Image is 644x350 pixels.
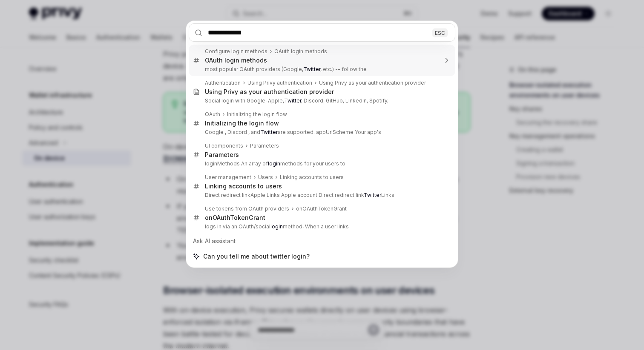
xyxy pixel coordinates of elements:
div: Users [258,174,273,181]
b: Twitter [260,129,278,135]
div: Parameters [250,142,279,149]
div: Using Privy authentication [247,80,312,86]
div: Linking accounts to users [280,174,344,181]
div: UI components [205,142,243,149]
div: Configure login methods [205,48,267,55]
div: Authentication [205,80,241,86]
p: Direct redirect linkApple Links Apple account Direct redirect link Links [205,192,437,199]
b: login [268,160,280,167]
div: Using Privy as your authentication provider [205,88,334,96]
div: OAuth login methods [205,57,267,64]
div: onOAuthTokenGrant [205,214,265,222]
p: most popular OAuth providers (Google, , etc.) -- follow the [205,66,437,73]
div: Initializing the login flow [205,120,279,127]
b: Twitter [284,97,301,104]
b: Twitter [364,192,381,198]
div: Linking accounts to users [205,182,282,190]
div: Using Privy as your authentication provider [319,80,426,86]
b: Twitter [303,66,320,72]
div: ESC [432,28,448,37]
div: OAuth login methods [274,48,327,55]
div: Ask AI assistant [189,233,455,249]
div: OAuth [205,111,220,118]
div: Use tokens from OAuth providers [205,205,289,212]
div: User management [205,174,251,181]
p: Social login with Google, Apple, , Discord, GitHub, LinkedIn, Spotify, [205,97,437,104]
div: onOAuthTokenGrant [296,205,347,212]
div: Parameters [205,151,239,159]
p: logs in via an OAuth/social method, When a user links [205,223,437,230]
p: Google , Discord , and are supported. appUrlScheme Your app's [205,129,437,136]
div: Initializing the login flow [227,111,287,118]
p: loginMethods An array of methods for your users to [205,160,437,167]
span: Can you tell me about twitter login? [203,252,310,261]
b: login [270,223,283,230]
